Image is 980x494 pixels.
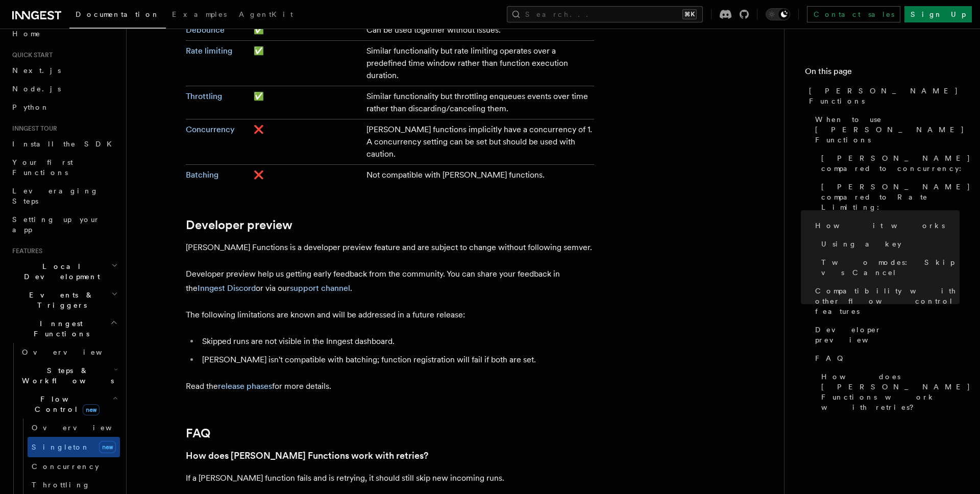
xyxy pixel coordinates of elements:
[76,10,160,18] span: Documentation
[817,367,960,416] a: How does [PERSON_NAME] Functions work with retries?
[8,210,120,239] a: Setting up your app
[805,82,960,110] a: [PERSON_NAME] Functions
[32,462,99,471] span: Concurrency
[8,24,120,43] a: Home
[362,165,594,186] td: Not compatible with [PERSON_NAME] functions.
[239,10,293,18] span: AgentKit
[18,365,114,386] span: Steps & Workflows
[766,8,790,20] button: Toggle dark mode
[815,286,960,316] span: Compatibility with other flow control features
[186,125,235,134] a: Concurrency
[32,481,90,489] span: Throttling
[186,308,594,322] p: The following limitations are known and will be addressed in a future release:
[186,170,218,180] a: Batching
[18,394,112,414] span: Flow Control
[186,91,222,101] a: Throttling
[186,471,594,485] p: If a [PERSON_NAME] function fails and is retrying, it should still skip new incoming runs.
[22,348,127,356] span: Overview
[32,424,137,432] span: Overview
[12,66,61,75] span: Next.js
[290,283,350,293] a: support channel
[233,3,299,28] a: AgentKit
[12,187,99,205] span: Leveraging Steps
[12,215,100,234] span: Setting up your app
[682,9,697,19] kbd: ⌘K
[811,282,960,320] a: Compatibility with other flow control features
[198,283,256,293] a: Inngest Discord
[8,51,53,59] span: Quick start
[815,114,965,145] span: When to use [PERSON_NAME] Functions
[28,476,120,494] a: Throttling
[809,86,960,106] span: [PERSON_NAME] Functions
[186,218,292,232] a: Developer preview
[8,153,120,182] a: Your first Functions
[186,426,210,440] a: FAQ
[815,325,960,345] span: Developer preview
[172,10,227,18] span: Examples
[362,86,594,119] td: Similar functionality but throttling enqueues events over time rather than discarding/canceling t...
[8,247,42,255] span: Features
[186,449,428,463] a: How does [PERSON_NAME] Functions work with retries?
[18,343,120,361] a: Overview
[8,182,120,210] a: Leveraging Steps
[362,41,594,86] td: Similar functionality but rate limiting operates over a predefined time window rather than functi...
[811,110,960,149] a: When to use [PERSON_NAME] Functions
[817,235,960,253] a: Using a key
[817,149,960,178] a: [PERSON_NAME] compared to concurrency:
[166,3,233,28] a: Examples
[186,240,594,255] p: [PERSON_NAME] Functions is a developer preview feature and are subject to change without followin...
[12,140,118,148] span: Install the SDK
[8,61,120,80] a: Next.js
[186,379,594,393] p: Read the for more details.
[250,86,362,119] td: ✅
[8,314,120,343] button: Inngest Functions
[821,257,960,278] span: Two modes: Skip vs Cancel
[807,6,900,22] a: Contact sales
[8,80,120,98] a: Node.js
[12,103,50,111] span: Python
[250,165,362,186] td: ❌
[250,119,362,165] td: ❌
[811,349,960,367] a: FAQ
[817,253,960,282] a: Two modes: Skip vs Cancel
[28,418,120,437] a: Overview
[8,125,57,133] span: Inngest tour
[821,153,971,174] span: [PERSON_NAME] compared to concurrency:
[18,361,120,390] button: Steps & Workflows
[821,239,901,249] span: Using a key
[811,320,960,349] a: Developer preview
[218,381,272,391] a: release phases
[815,220,945,231] span: How it works
[199,334,594,349] li: Skipped runs are not visible in the Inngest dashboard.
[18,390,120,418] button: Flow Controlnew
[28,457,120,476] a: Concurrency
[69,3,166,29] a: Documentation
[199,353,594,367] li: [PERSON_NAME] isn't compatible with batching; function registration will fail if both are set.
[186,267,594,295] p: Developer preview help us getting early feedback from the community. You can share your feedback ...
[83,404,100,415] span: new
[8,286,120,314] button: Events & Triggers
[8,135,120,153] a: Install the SDK
[362,119,594,165] td: [PERSON_NAME] functions implicitly have a concurrency of 1. A concurrency setting can be set but ...
[507,6,703,22] button: Search...⌘K
[12,29,41,39] span: Home
[8,257,120,286] button: Local Development
[817,178,960,216] a: [PERSON_NAME] compared to Rate Limiting:
[821,182,971,212] span: [PERSON_NAME] compared to Rate Limiting:
[186,46,232,56] a: Rate limiting
[250,20,362,41] td: ✅
[8,318,110,339] span: Inngest Functions
[12,158,73,177] span: Your first Functions
[815,353,848,363] span: FAQ
[12,85,61,93] span: Node.js
[32,443,90,451] span: Singleton
[8,290,111,310] span: Events & Triggers
[821,372,971,412] span: How does [PERSON_NAME] Functions work with retries?
[8,98,120,116] a: Python
[186,25,225,35] a: Debounce
[250,41,362,86] td: ✅
[99,441,116,453] span: new
[811,216,960,235] a: How it works
[904,6,972,22] a: Sign Up
[805,65,960,82] h4: On this page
